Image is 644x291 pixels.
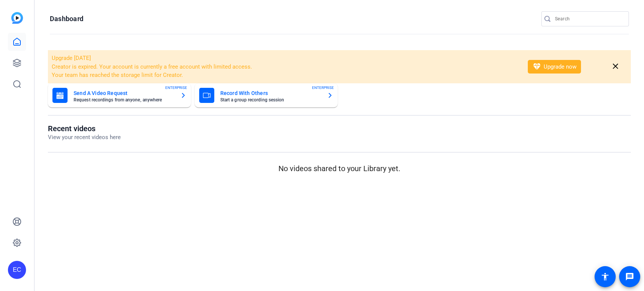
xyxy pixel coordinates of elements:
[165,85,187,90] span: ENTERPRISE
[48,83,191,107] button: Send A Video RequestRequest recordings from anyone, anywhereENTERPRISE
[52,63,518,71] li: Creator is expired. Your account is currently a free account with limited access.
[48,124,121,133] h1: Recent videos
[48,163,631,174] p: No videos shared to your Library yet.
[8,261,26,279] div: EC
[625,272,634,281] mat-icon: message
[611,62,620,71] mat-icon: close
[11,12,23,24] img: blue-gradient.svg
[195,83,338,107] button: Record With OthersStart a group recording sessionENTERPRISE
[48,133,121,142] p: View your recent videos here
[532,62,541,71] mat-icon: diamond
[601,272,610,281] mat-icon: accessibility
[52,55,91,61] span: Upgrade [DATE]
[528,60,581,74] button: Upgrade now
[74,98,174,102] mat-card-subtitle: Request recordings from anyone, anywhere
[52,71,518,80] li: Your team has reached the storage limit for Creator.
[220,98,321,102] mat-card-subtitle: Start a group recording session
[220,89,321,98] mat-card-title: Record With Others
[50,14,83,23] h1: Dashboard
[74,89,174,98] mat-card-title: Send A Video Request
[555,14,623,23] input: Search
[312,85,334,90] span: ENTERPRISE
